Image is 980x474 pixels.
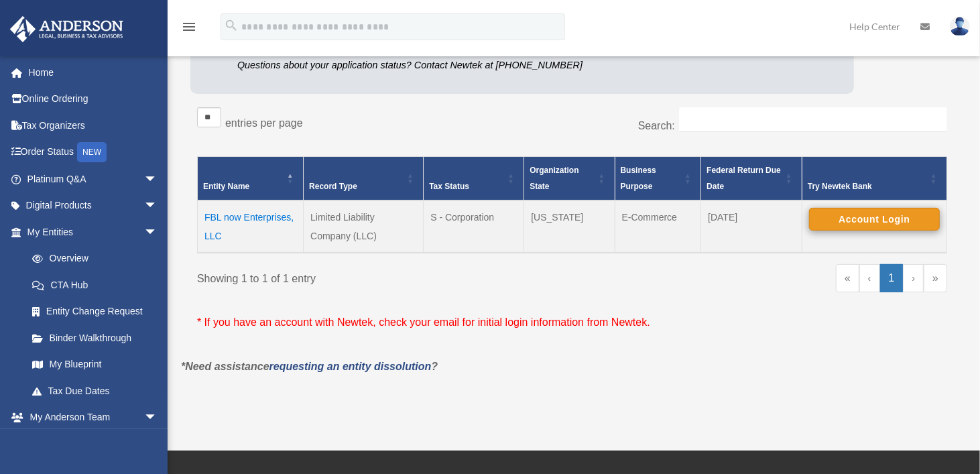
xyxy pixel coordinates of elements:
a: Home [9,59,178,86]
td: [US_STATE] [524,200,615,253]
td: S - Corporation [424,200,524,253]
a: Last [924,264,947,292]
th: Tax Status: Activate to sort [424,157,524,201]
a: First [836,264,859,292]
th: Entity Name: Activate to invert sorting [198,157,304,201]
td: E-Commerce [615,200,701,253]
span: arrow_drop_down [144,219,171,246]
span: arrow_drop_down [144,404,171,432]
a: 1 [880,264,904,292]
td: Limited Liability Company (LLC) [304,200,424,253]
a: Tax Due Dates [19,377,171,404]
span: arrow_drop_down [144,192,171,220]
img: User Pic [950,17,970,36]
a: menu [181,23,197,35]
a: My Entitiesarrow_drop_down [9,219,171,245]
a: requesting an entity dissolution [269,361,432,372]
a: My Anderson Teamarrow_drop_down [9,404,178,431]
a: Online Ordering [9,86,178,113]
p: * If you have an account with Newtek, check your email for initial login information from Newtek. [197,313,947,332]
a: Next [903,264,924,292]
span: Entity Name [203,182,249,191]
a: Previous [859,264,880,292]
a: CTA Hub [19,272,171,298]
button: Account Login [809,208,940,231]
span: Federal Return Due Date [707,166,781,191]
a: Entity Change Request [19,298,171,325]
a: Account Login [809,213,940,224]
i: menu [181,19,197,35]
th: Business Purpose: Activate to sort [615,157,701,201]
span: Business Purpose [621,166,656,191]
p: Questions about your application status? Contact Newtek at [PHONE_NUMBER] [237,57,647,74]
a: Tax Organizers [9,112,178,139]
a: Binder Walkthrough [19,324,171,351]
span: Organization State [530,166,578,191]
a: Digital Productsarrow_drop_down [9,192,178,219]
a: Order StatusNEW [9,139,178,166]
td: FBL now Enterprises, LLC [198,200,304,253]
td: [DATE] [701,200,802,253]
th: Organization State: Activate to sort [524,157,615,201]
label: entries per page [225,117,303,129]
i: search [224,18,239,33]
div: NEW [77,142,107,162]
em: *Need assistance ? [181,361,438,372]
a: My Blueprint [19,351,171,378]
span: Tax Status [429,182,469,191]
label: Search: [638,120,675,131]
th: Try Newtek Bank : Activate to sort [802,157,946,201]
a: Platinum Q&Aarrow_drop_down [9,166,178,192]
div: Try Newtek Bank [808,178,926,194]
span: arrow_drop_down [144,166,171,193]
img: Anderson Advisors Platinum Portal [6,16,127,42]
span: Record Type [309,182,357,191]
th: Record Type: Activate to sort [304,157,424,201]
th: Federal Return Due Date: Activate to sort [701,157,802,201]
div: Showing 1 to 1 of 1 entry [197,264,562,288]
a: Overview [19,245,164,272]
